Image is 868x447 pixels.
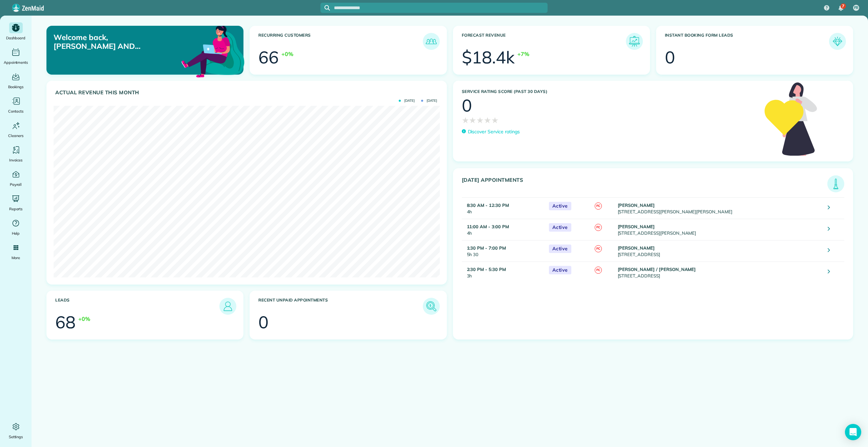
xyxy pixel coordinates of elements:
a: Discover Service ratings [462,128,520,135]
div: 0 [462,97,472,114]
td: [STREET_ADDRESS][PERSON_NAME] [616,219,823,240]
strong: 8:30 AM - 12:30 PM [467,202,509,208]
strong: [PERSON_NAME] [618,245,655,251]
img: dashboard_welcome-42a62b7d889689a78055ac9021e634bf52bae3f8056760290aed330b23ab8690.png [180,18,246,84]
a: Help [3,218,29,237]
span: Contacts [8,108,23,115]
h3: Recurring Customers [258,33,422,50]
h3: Recent unpaid appointments [258,298,422,315]
h3: Leads [55,298,219,315]
div: +0% [281,50,293,58]
span: ★ [469,114,476,126]
span: Active [549,223,571,232]
a: Cleaners [3,120,29,139]
a: Appointments [3,47,29,66]
strong: 11:00 AM - 3:00 PM [467,224,509,229]
span: [DATE] [399,99,415,102]
strong: [PERSON_NAME] [618,202,655,208]
div: 0 [258,314,269,331]
span: ★ [484,114,491,126]
span: ★ [462,114,469,126]
svg: Focus search [324,5,330,11]
span: Active [549,266,571,274]
span: ★ [491,114,499,126]
strong: [PERSON_NAME] / [PERSON_NAME] [618,267,696,272]
span: FC [595,224,602,231]
a: Invoices [3,144,29,163]
span: Active [549,202,571,210]
span: Payroll [10,181,22,188]
span: Help [12,230,20,237]
span: Invoices [9,157,23,163]
img: icon_todays_appointments-901f7ab196bb0bea1936b74009e4eb5ffbc2d2711fa7634e0d609ed5ef32b18b.png [829,177,843,191]
span: Cleaners [8,132,23,139]
h3: Instant Booking Form Leads [665,33,829,50]
td: 4h [462,219,546,240]
span: FC [595,267,602,274]
span: FB [854,5,859,11]
div: Open Intercom Messenger [845,424,861,440]
td: [STREET_ADDRESS] [616,240,823,261]
td: [STREET_ADDRESS][PERSON_NAME][PERSON_NAME] [616,197,823,219]
button: Focus search [320,5,330,11]
span: Bookings [8,83,24,90]
img: icon_forecast_revenue-8c13a41c7ed35a8dcfafea3cbb826a0462acb37728057bba2d056411b612bbbe.png [628,35,641,48]
img: icon_unpaid_appointments-47b8ce3997adf2238b356f14209ab4cced10bd1f174958f3ca8f1d0dd7fffeee.png [425,299,438,313]
div: 0 [665,49,675,66]
span: More [12,254,20,261]
a: Payroll [3,169,29,188]
span: ★ [476,114,484,126]
p: Discover Service ratings [468,128,520,135]
td: 5h 30 [462,240,546,261]
h3: Forecast Revenue [462,33,626,50]
a: Reports [3,193,29,212]
a: Settings [3,421,29,440]
img: icon_form_leads-04211a6a04a5b2264e4ee56bc0799ec3eb69b7e499cbb523a139df1d13a81ae0.png [831,35,844,48]
span: [DATE] [421,99,437,102]
div: +7% [517,50,529,58]
a: Dashboard [3,22,29,41]
span: Settings [9,433,23,440]
span: Active [549,245,571,253]
a: Bookings [3,71,29,90]
h3: Service Rating score (past 30 days) [462,89,758,94]
td: 4h [462,197,546,219]
strong: 1:30 PM - 7:00 PM [467,245,506,251]
td: 3h [462,261,546,283]
img: icon_leads-1bed01f49abd5b7fead27621c3d59655bb73ed531f8eeb49469d10e621d6b896.png [221,299,235,313]
div: $18.4k [462,49,515,66]
div: 66 [258,49,279,66]
strong: 2:30 PM - 5:30 PM [467,267,506,272]
span: Reports [9,206,23,212]
span: 7 [842,3,844,9]
span: FC [595,245,602,252]
strong: [PERSON_NAME] [618,224,655,229]
div: 7 unread notifications [834,1,848,16]
td: [STREET_ADDRESS] [616,261,823,283]
p: Welcome back, [PERSON_NAME] AND [PERSON_NAME]! [54,33,181,51]
span: Dashboard [6,35,25,41]
h3: [DATE] Appointments [462,177,828,192]
span: Appointments [4,59,28,66]
div: +0% [78,315,90,323]
h3: Actual Revenue this month [55,90,440,96]
img: icon_recurring_customers-cf858462ba22bcd05b5a5880d41d6543d210077de5bb9ebc9590e49fd87d84ed.png [425,35,438,48]
div: 68 [55,314,76,331]
span: FC [595,202,602,210]
a: Contacts [3,96,29,115]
